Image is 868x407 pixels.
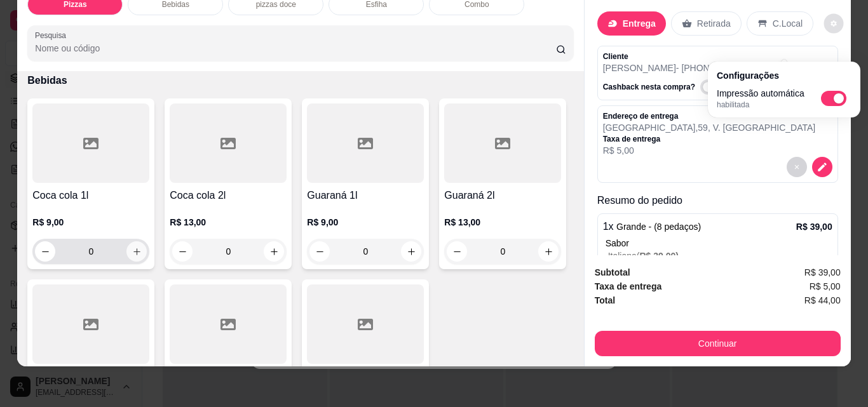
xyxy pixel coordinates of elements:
[32,188,149,203] h4: Coca cola 1l
[595,267,630,277] strong: Subtotal
[264,241,284,262] button: increase-product-quantity
[804,265,841,279] span: R$ 39,00
[717,100,804,110] p: habilitada
[603,121,816,134] p: [GEOGRAPHIC_DATA] , 59 , V. [GEOGRAPHIC_DATA]
[595,281,662,291] strong: Taxa de entrega
[603,219,701,234] p: 1 x
[595,331,841,356] button: Continuar
[697,17,731,30] p: Retirada
[444,188,561,203] h4: Guaraná 2l
[787,157,807,177] button: decrease-product-quantity
[616,222,701,232] span: Grande - (8 pedaços)
[717,87,804,100] p: Impressão automática
[401,241,421,262] button: increase-product-quantity
[700,79,731,95] label: Automatic updates
[35,42,556,55] input: Pesquisa
[538,241,559,262] button: increase-product-quantity
[810,279,841,293] span: R$ 5,00
[444,216,561,229] p: R$ 13,00
[796,220,832,233] p: R$ 39,00
[27,73,573,88] p: Bebidas
[623,17,656,30] p: Entrega
[606,237,832,250] div: Sabor
[640,251,679,261] span: R$ 39,00 )
[717,69,851,82] p: Configurações
[603,134,816,144] p: Taxa de entrega
[126,241,147,262] button: increase-product-quantity
[603,51,762,62] p: Cliente
[821,91,851,106] label: Automatic updates
[812,157,832,177] button: decrease-product-quantity
[32,216,149,229] p: R$ 9,00
[773,17,803,30] p: C.Local
[608,250,832,262] p: Italiana (
[307,216,424,229] p: R$ 9,00
[35,30,71,41] label: Pesquisa
[603,82,695,92] p: Cashback nesta compra?
[170,216,287,229] p: R$ 13,00
[597,193,838,208] p: Resumo do pedido
[603,111,816,121] p: Endereço de entrega
[595,295,615,305] strong: Total
[35,241,55,262] button: decrease-product-quantity
[603,62,762,74] p: [PERSON_NAME] - [PHONE_NUMBER]
[447,241,467,262] button: decrease-product-quantity
[804,293,841,307] span: R$ 44,00
[170,188,287,203] h4: Coca cola 2l
[824,14,844,34] button: decrease-product-quantity
[603,144,816,157] p: R$ 5,00
[309,241,330,262] button: decrease-product-quantity
[307,188,424,203] h4: Guaraná 1l
[172,241,193,262] button: decrease-product-quantity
